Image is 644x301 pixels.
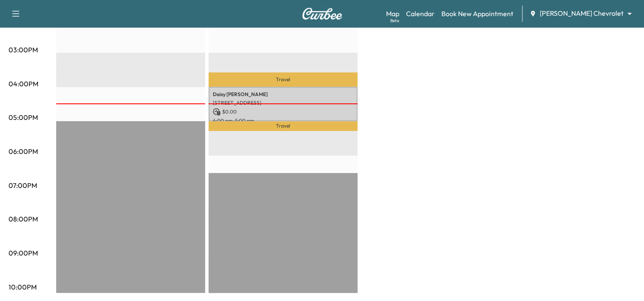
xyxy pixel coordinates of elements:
[209,121,358,131] p: Travel
[213,108,353,116] p: $ 0.00
[9,112,38,122] p: 05:00PM
[209,72,358,87] p: Travel
[9,146,38,156] p: 06:00PM
[386,9,399,19] a: MapBeta
[302,8,343,20] img: Curbee Logo
[9,79,38,89] p: 04:00PM
[441,9,513,19] a: Book New Appointment
[406,9,435,19] a: Calendar
[390,17,399,24] div: Beta
[213,91,353,98] p: Daisy [PERSON_NAME]
[9,180,37,190] p: 07:00PM
[213,117,353,124] p: 4:00 pm - 5:00 pm
[213,99,353,106] p: [STREET_ADDRESS]
[9,45,38,55] p: 03:00PM
[9,248,38,258] p: 09:00PM
[9,214,38,224] p: 08:00PM
[540,9,624,18] span: [PERSON_NAME] Chevrolet
[9,282,37,292] p: 10:00PM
